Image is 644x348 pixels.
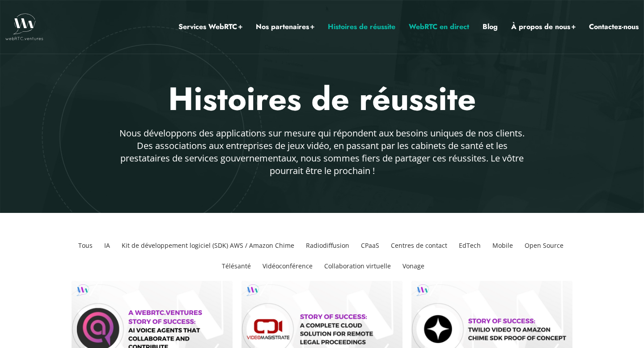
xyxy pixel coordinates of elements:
font: Vidéoconférence [263,262,313,270]
a: Histoires de réussite [328,21,395,33]
font: Centres de contact [391,241,447,250]
a: À propos de nous [511,21,576,33]
font: Kit de développement logiciel (SDK) AWS / Amazon Chime [122,241,294,250]
font: Collaboration virtuelle [324,262,391,270]
font: À propos de nous [511,21,570,32]
font: CPaaS [361,241,379,250]
font: IA [104,241,110,250]
font: Histoires de réussite [328,21,395,32]
img: WebRTC.ventures [5,13,43,40]
a: Services WebRTC [178,21,242,33]
a: WebRTC en direct [409,21,469,33]
font: Vonage [402,262,424,270]
font: Télésanté [222,262,251,270]
font: Open Source [525,241,563,250]
font: WebRTC en direct [409,21,469,32]
font: Services WebRTC [178,21,237,32]
a: Contactez-nous [589,21,639,33]
font: EdTech [459,241,481,250]
a: Blog [483,21,498,33]
font: Contactez-nous [589,21,639,32]
font: Blog [483,21,498,32]
font: Tous [78,241,93,250]
font: Nos partenaires [256,21,309,32]
font: Radiodiffusion [306,241,349,250]
font: Nous développons des applications sur mesure qui répondent aux besoins uniques de nos clients. De... [119,127,525,177]
font: Mobile [492,241,513,250]
font: Histoires de réussite [168,76,476,122]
